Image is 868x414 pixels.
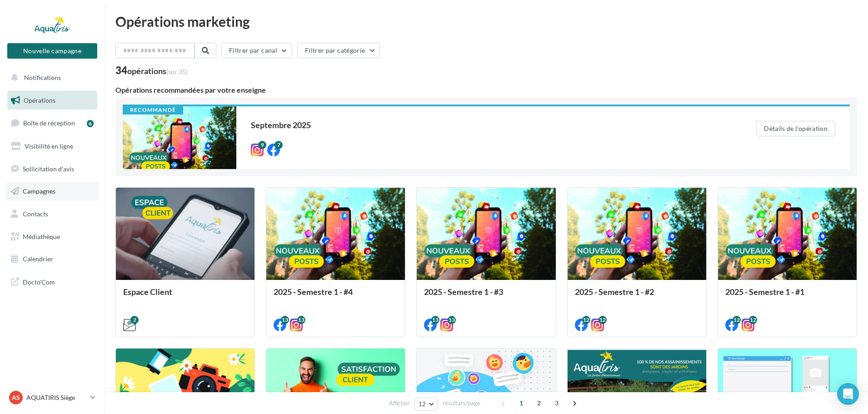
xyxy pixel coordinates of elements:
[127,67,188,75] div: opérations
[23,119,75,127] span: Boîte de réception
[575,287,699,305] div: 2025 - Semestre 1 - #2
[123,106,183,115] div: Recommandé
[87,120,94,127] div: 6
[5,113,99,133] a: Boîte de réception6
[5,68,95,87] button: Notifications
[23,165,74,172] span: Sollicitation d'avis
[424,287,548,305] div: 2025 - Semestre 1 - #3
[297,316,305,324] div: 13
[414,398,438,410] button: 12
[5,182,99,201] a: Campagnes
[443,399,480,408] span: résultats/page
[725,287,849,305] div: 2025 - Semestre 1 - #1
[166,68,188,75] span: (sur 35)
[549,396,564,410] span: 3
[24,96,55,104] span: Opérations
[5,227,99,246] a: Médiathèque
[25,142,73,150] span: Visibilité en ligne
[130,316,139,324] div: 2
[532,396,546,410] span: 2
[7,389,97,406] a: AS AQUATIRIS Siège
[733,316,741,324] div: 12
[7,43,97,59] button: Nouvelle campagne
[5,205,99,224] a: Contacts
[251,121,720,129] div: Septembre 2025
[5,137,99,156] a: Visibilité en ligne
[419,400,426,408] span: 12
[5,160,99,179] a: Sollicitation d'avis
[5,249,99,269] a: Calendrier
[123,287,247,305] div: Espace Client
[221,43,292,58] button: Filtrer par canal
[297,43,380,58] button: Filtrer par catégorie
[26,393,87,402] p: AQUATIRIS Siège
[448,316,456,324] div: 13
[599,316,607,324] div: 12
[514,396,529,410] span: 1
[23,187,55,195] span: Campagnes
[749,316,757,324] div: 12
[281,316,289,324] div: 13
[115,15,857,28] div: Opérations marketing
[115,65,188,75] div: 34
[12,393,20,402] span: AS
[837,383,859,405] div: Open Intercom Messenger
[582,316,590,324] div: 12
[5,272,99,291] a: Docto'Com
[431,316,439,324] div: 13
[24,74,61,81] span: Notifications
[23,276,55,288] span: Docto'Com
[115,86,857,94] div: Opérations recommandées par votre enseigne
[258,141,266,149] div: 9
[5,91,99,110] a: Opérations
[756,121,835,136] button: Détails de l'opération
[23,210,48,218] span: Contacts
[23,255,53,263] span: Calendrier
[274,141,283,149] div: 7
[274,287,398,305] div: 2025 - Semestre 1 - #4
[23,233,60,240] span: Médiathèque
[389,399,409,408] span: Afficher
